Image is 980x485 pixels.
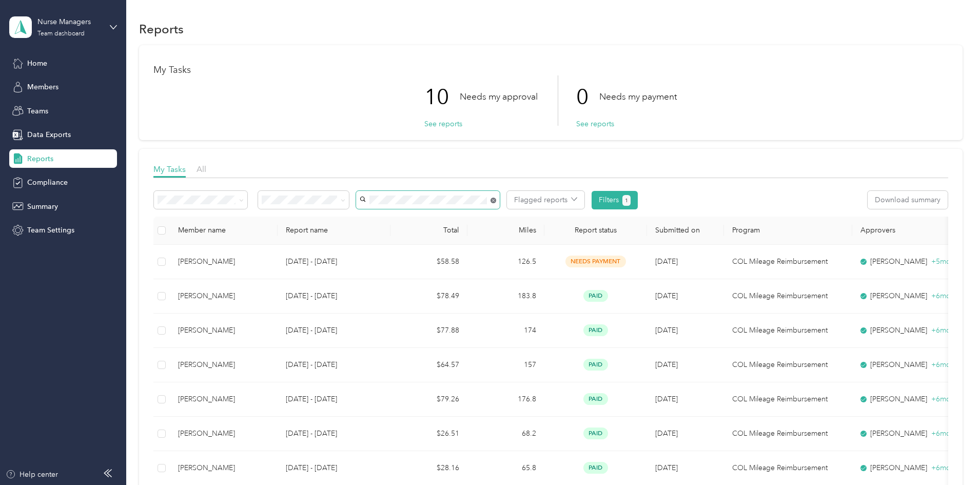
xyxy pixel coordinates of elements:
button: 1 [622,195,631,206]
td: COL Mileage Reimbursement [724,245,852,279]
p: COL Mileage Reimbursement [732,462,844,474]
td: 183.8 [467,279,544,314]
div: Nurse Managers [37,16,102,27]
span: All [197,164,206,174]
td: 68.2 [467,417,544,451]
div: [PERSON_NAME] [860,256,947,267]
td: COL Mileage Reimbursement [724,314,852,348]
div: [PERSON_NAME] [860,359,947,371]
span: 1 [625,196,628,205]
td: COL Mileage Reimbursement [724,382,852,417]
div: Total [399,226,459,235]
span: paid [583,359,608,371]
div: [PERSON_NAME] [178,256,269,267]
h1: My Tasks [153,65,948,75]
span: [DATE] [655,292,678,300]
p: [DATE] - [DATE] [286,325,382,336]
td: $64.57 [390,348,467,382]
p: [DATE] - [DATE] [286,428,382,439]
span: + 6 more [931,360,957,369]
td: $78.49 [390,279,467,314]
td: $58.58 [390,245,467,279]
p: [DATE] - [DATE] [286,359,382,371]
span: [DATE] [655,463,678,472]
span: + 6 more [931,292,957,300]
div: [PERSON_NAME] [860,428,947,439]
p: [DATE] - [DATE] [286,394,382,405]
th: Approvers [852,217,955,245]
span: paid [583,324,608,336]
p: COL Mileage Reimbursement [732,359,844,371]
span: + 5 more [931,257,957,266]
span: [DATE] [655,257,678,266]
div: [PERSON_NAME] [860,394,947,405]
span: Teams [27,106,48,117]
td: 176.8 [467,382,544,417]
p: 0 [576,75,599,119]
p: Needs my approval [460,90,538,103]
span: paid [583,462,608,474]
div: [PERSON_NAME] [860,325,947,336]
button: Filters1 [592,191,638,209]
th: Program [724,217,852,245]
td: 157 [467,348,544,382]
p: COL Mileage Reimbursement [732,256,844,267]
span: [DATE] [655,326,678,335]
button: See reports [576,119,614,129]
p: [DATE] - [DATE] [286,290,382,302]
td: 126.5 [467,245,544,279]
p: COL Mileage Reimbursement [732,290,844,302]
td: 174 [467,314,544,348]
p: COL Mileage Reimbursement [732,428,844,439]
div: Team dashboard [37,31,85,37]
button: Download summary [868,191,948,209]
div: Miles [476,226,536,235]
span: Compliance [27,177,68,188]
div: [PERSON_NAME] [860,462,947,474]
p: 10 [424,75,460,119]
span: + 6 more [931,326,957,335]
div: [PERSON_NAME] [178,325,269,336]
span: + 6 more [931,395,957,403]
iframe: Everlance-gr Chat Button Frame [923,428,980,485]
span: Members [27,82,58,92]
p: [DATE] - [DATE] [286,256,382,267]
button: Flagged reports [507,191,584,209]
span: Summary [27,201,58,212]
p: [DATE] - [DATE] [286,462,382,474]
p: COL Mileage Reimbursement [732,394,844,405]
span: Report status [553,226,639,235]
th: Report name [278,217,390,245]
td: $79.26 [390,382,467,417]
span: Data Exports [27,129,71,140]
td: COL Mileage Reimbursement [724,348,852,382]
div: [PERSON_NAME] [178,462,269,474]
div: [PERSON_NAME] [178,290,269,302]
button: Help center [6,469,58,480]
td: COL Mileage Reimbursement [724,417,852,451]
div: [PERSON_NAME] [178,428,269,439]
span: Home [27,58,47,69]
span: Team Settings [27,225,74,236]
p: Needs my payment [599,90,677,103]
div: Member name [178,226,269,235]
span: [DATE] [655,360,678,369]
span: paid [583,393,608,405]
div: [PERSON_NAME] [178,394,269,405]
p: COL Mileage Reimbursement [732,325,844,336]
span: paid [583,290,608,302]
span: [DATE] [655,429,678,438]
div: [PERSON_NAME] [860,290,947,302]
button: See reports [424,119,462,129]
span: paid [583,428,608,439]
td: COL Mileage Reimbursement [724,279,852,314]
span: My Tasks [153,164,186,174]
h1: Reports [139,24,184,34]
span: Reports [27,153,53,164]
th: Member name [170,217,278,245]
div: [PERSON_NAME] [178,359,269,371]
span: needs payment [565,256,626,267]
span: [DATE] [655,395,678,403]
td: $26.51 [390,417,467,451]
